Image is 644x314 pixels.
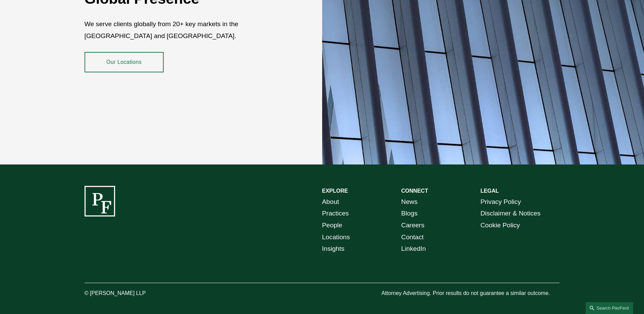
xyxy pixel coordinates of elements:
a: Blogs [401,208,418,220]
a: About [322,196,339,208]
a: Privacy Policy [480,196,521,208]
a: Disclaimer & Notices [480,208,540,220]
a: Insights [322,243,345,255]
strong: LEGAL [480,188,499,194]
strong: EXPLORE [322,188,348,194]
a: Search this site [586,302,633,314]
p: Attorney Advertising. Prior results do not guarantee a similar outcome. [381,289,559,298]
strong: CONNECT [401,188,428,194]
a: Contact [401,231,424,243]
p: We serve clients globally from 20+ key markets in the [GEOGRAPHIC_DATA] and [GEOGRAPHIC_DATA]. [85,18,282,42]
p: © [PERSON_NAME] LLP [85,289,184,298]
a: Careers [401,220,424,231]
a: People [322,220,343,231]
a: Practices [322,208,349,220]
a: Cookie Policy [480,220,520,231]
a: Our Locations [85,52,164,72]
a: News [401,196,418,208]
a: LinkedIn [401,243,426,255]
a: Locations [322,231,350,243]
